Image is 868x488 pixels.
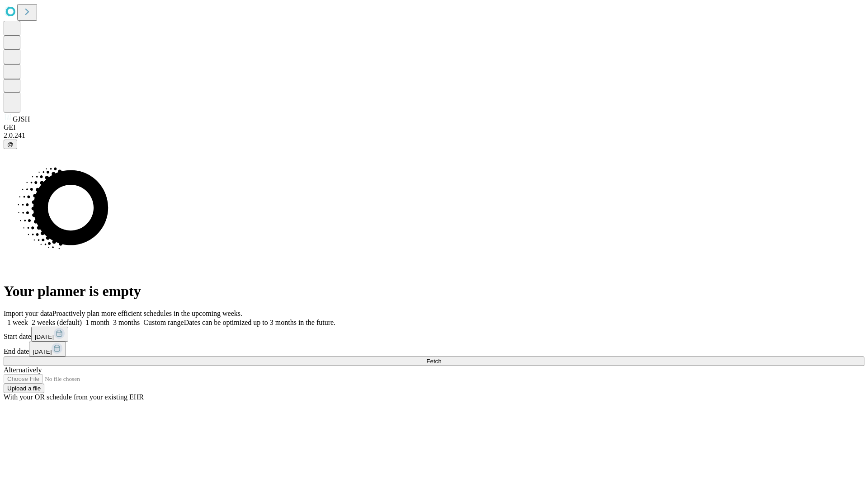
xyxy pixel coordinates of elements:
div: GEI [4,123,864,131]
span: 3 months [113,319,140,326]
button: Fetch [4,357,864,366]
span: GJSH [13,115,30,123]
span: Dates can be optimized up to 3 months in the future. [184,319,335,326]
span: Fetch [426,358,441,365]
span: @ [7,141,14,148]
button: Upload a file [4,384,44,393]
span: 2 weeks (default) [32,319,82,326]
button: [DATE] [29,342,66,357]
button: [DATE] [31,327,68,342]
span: Alternatively [4,366,42,374]
span: Proactively plan more efficient schedules in the upcoming weeks. [52,310,242,317]
span: [DATE] [35,333,54,340]
span: Import your data [4,310,52,317]
span: Custom range [143,319,184,326]
div: 2.0.241 [4,131,864,140]
span: 1 month [85,319,109,326]
div: End date [4,342,864,357]
span: 1 week [7,319,28,326]
span: [DATE] [33,348,52,355]
h1: Your planner is empty [4,283,864,300]
span: With your OR schedule from your existing EHR [4,393,144,401]
div: Start date [4,327,864,342]
button: @ [4,140,17,149]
